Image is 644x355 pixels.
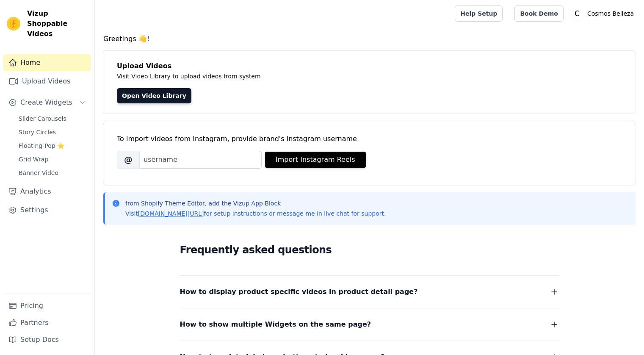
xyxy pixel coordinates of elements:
span: Grid Wrap [19,155,48,164]
text: C [575,9,580,18]
span: Banner Video [19,169,58,177]
p: from Shopify Theme Editor, add the Vizup App Block [125,199,386,208]
a: Partners [3,314,91,331]
span: Story Circles [19,128,56,136]
span: @ [117,151,140,169]
h4: Greetings 👋! [103,34,636,44]
button: Import Instagram Reels [265,152,366,168]
a: Slider Carousels [14,113,91,125]
h4: Upload Videos [117,61,622,71]
span: Create Widgets [20,97,72,108]
p: Visit for setup instructions or message me in live chat for support. [125,209,386,218]
span: Floating-Pop ⭐ [19,141,64,150]
button: How to show multiple Widgets on the same page? [180,319,559,330]
a: Book Demo [514,6,563,22]
a: Settings [3,202,91,219]
a: [DOMAIN_NAME][URL] [138,210,204,217]
button: Create Widgets [3,94,91,111]
a: Story Circles [14,126,91,138]
img: Vizup [7,17,20,31]
a: Home [3,54,91,71]
a: Floating-Pop ⭐ [14,140,91,152]
input: username [140,151,262,169]
p: Visit Video Library to upload videos from system [117,71,496,81]
button: C Cosmos Belleza [570,6,637,21]
span: Vizup Shoppable Videos [27,8,88,39]
a: Open Video Library [117,88,191,103]
a: Help Setup [455,6,503,22]
a: Grid Wrap [14,153,91,165]
a: Upload Videos [3,73,91,90]
button: How to display product specific videos in product detail page? [180,286,559,298]
a: Banner Video [14,167,91,179]
a: Analytics [3,183,91,200]
h2: Frequently asked questions [180,241,559,258]
span: How to display product specific videos in product detail page? [180,286,418,298]
span: Slider Carousels [19,114,66,123]
span: How to show multiple Widgets on the same page? [180,319,371,330]
div: To import videos from Instagram, provide brand's instagram username [117,134,622,144]
a: Setup Docs [3,331,91,348]
p: Cosmos Belleza [584,6,637,21]
a: Pricing [3,297,91,314]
